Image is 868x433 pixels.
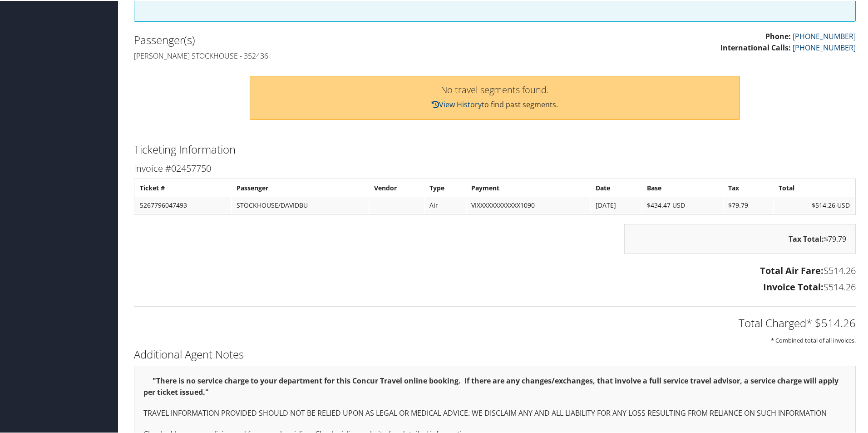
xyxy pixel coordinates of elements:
[789,233,824,243] strong: Tax Total:
[771,335,856,343] small: * Combined total of all invoices.
[134,264,856,276] h3: $514.26
[143,407,846,418] p: TRAVEL INFORMATION PROVIDED SHOULD NOT BE RELIED UPON AS LEGAL OR MEDICAL ADVICE. WE DISCLAIM ANY...
[765,30,791,40] strong: Phone:
[467,179,590,195] th: Payment
[793,30,856,40] a: [PHONE_NUMBER]
[724,179,773,195] th: Tax
[143,375,838,397] strong: "There is no service charge to your department for this Concur Travel online booking. If there ar...
[134,314,856,330] h2: Total Charged* $514.26
[134,161,856,174] h3: Invoice #02457750
[134,346,856,361] h2: Additional Agent Notes
[642,196,723,213] td: $434.47 USD
[232,196,369,213] td: STOCKHOUSE/DAVIDBU
[134,31,488,47] h2: Passenger(s)
[425,196,466,213] td: Air
[134,141,856,156] h2: Ticketing Information
[134,280,856,293] h3: $514.26
[425,179,466,195] th: Type
[259,85,730,94] h3: No travel segments found.
[793,42,856,52] a: [PHONE_NUMBER]
[724,196,773,213] td: $79.79
[774,196,854,213] td: $514.26 USD
[591,179,641,195] th: Date
[467,196,590,213] td: VIXXXXXXXXXXXX1090
[259,98,730,110] p: to find past segments.
[135,179,231,195] th: Ticket #
[591,196,641,213] td: [DATE]
[642,179,723,195] th: Base
[763,280,824,292] strong: Invoice Total:
[432,99,482,109] a: View History
[134,50,488,60] h4: [PERSON_NAME] Stockhouse - 352436
[370,179,424,195] th: Vendor
[774,179,854,195] th: Total
[760,264,824,276] strong: Total Air Fare:
[624,223,856,253] div: $79.79
[232,179,369,195] th: Passenger
[720,42,791,52] strong: International Calls:
[135,196,231,213] td: 5267796047493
